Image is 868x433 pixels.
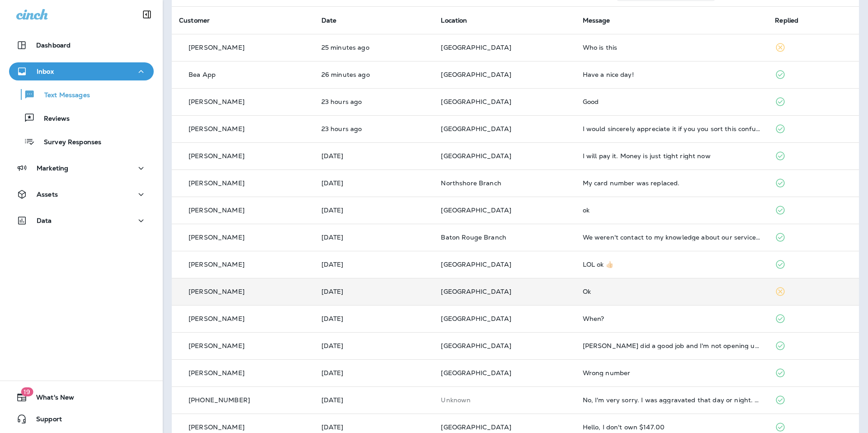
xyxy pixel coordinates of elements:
p: Sep 9, 2025 11:20 AM [321,315,427,322]
p: Sep 10, 2025 09:01 AM [321,179,427,187]
div: Josh did a good job and I'm not opening up a google account. I will tip him next time. Thanks. [583,342,761,349]
p: [PERSON_NAME] [189,369,245,377]
span: [GEOGRAPHIC_DATA] [441,369,511,377]
button: Dashboard [9,36,154,54]
span: [GEOGRAPHIC_DATA] [441,260,511,268]
p: [PERSON_NAME] [189,424,245,431]
div: Ok [583,288,761,295]
span: [GEOGRAPHIC_DATA] [441,43,511,52]
span: Customer [179,16,210,24]
div: Hello, I don't own $147.00 [583,424,761,431]
p: Sep 11, 2025 12:12 PM [321,152,427,160]
div: No, I'm very sorry. I was aggravated that day or night. Someone just came the other day and got u... [583,396,761,404]
button: Survey Responses [9,132,154,151]
button: Inbox [9,62,154,80]
p: Sep 9, 2025 12:26 PM [321,288,427,295]
p: Marketing [37,165,68,172]
button: Marketing [9,159,154,177]
span: Support [27,415,62,426]
div: We weren't contact to my knowledge about our services till I reached out, only to be made aware w... [583,234,761,241]
span: What's New [27,394,74,405]
div: Wrong number [583,369,761,377]
p: Inbox [37,68,54,75]
p: Assets [37,191,58,198]
p: This customer does not have a last location and the phone number they messaged is not assigned to... [441,396,568,404]
button: 19What's New [9,388,154,406]
p: [PERSON_NAME] [189,125,245,132]
span: [GEOGRAPHIC_DATA] [441,98,511,106]
p: [PERSON_NAME] [189,207,245,214]
p: [PERSON_NAME] [189,261,245,268]
span: [GEOGRAPHIC_DATA] [441,423,511,431]
p: [PERSON_NAME] [189,234,245,241]
span: Date [321,16,337,24]
div: LOL ok 👍🏻 [583,261,761,268]
p: Text Messages [35,91,90,100]
span: [GEOGRAPHIC_DATA] [441,71,511,79]
span: Baton Rouge Branch [441,233,506,241]
span: [GEOGRAPHIC_DATA] [441,206,511,214]
p: Sep 9, 2025 06:37 PM [321,207,427,214]
button: Data [9,212,154,230]
p: Sep 5, 2025 01:43 PM [321,424,427,431]
p: [PERSON_NAME] [189,342,245,349]
span: [GEOGRAPHIC_DATA] [441,287,511,296]
p: Dashboard [36,42,71,49]
p: [PERSON_NAME] [189,152,245,160]
div: My card number was replaced. [583,179,761,187]
span: [GEOGRAPHIC_DATA] [441,315,511,323]
div: Good [583,98,761,105]
span: Location [441,16,467,24]
button: Support [9,410,154,428]
div: Who is this [583,44,761,51]
p: [PERSON_NAME] [189,288,245,295]
div: I will pay it. Money is just tight right now [583,152,761,160]
p: Sep 9, 2025 03:56 PM [321,234,427,241]
span: 19 [21,387,33,396]
p: Sep 5, 2025 03:32 PM [321,396,427,404]
button: Text Messages [9,85,154,104]
button: Collapse Sidebar [134,5,160,24]
span: [GEOGRAPHIC_DATA] [441,342,511,350]
p: Sep 12, 2025 12:19 PM [321,71,427,78]
div: I would sincerely appreciate it if you you sort this confusion out. This bill has been paid. Than... [583,125,761,132]
p: [PERSON_NAME] [189,315,245,322]
div: ok [583,207,761,214]
p: Reviews [35,115,70,123]
div: When? [583,315,761,322]
button: Reviews [9,108,154,127]
span: [GEOGRAPHIC_DATA] [441,125,511,133]
span: Message [583,16,610,24]
p: [PHONE_NUMBER] [189,396,250,404]
p: Sep 11, 2025 01:19 PM [321,125,427,132]
p: Sep 9, 2025 03:16 PM [321,261,427,268]
button: Assets [9,185,154,203]
p: [PERSON_NAME] [189,44,245,51]
p: Data [37,217,52,224]
span: [GEOGRAPHIC_DATA] [441,152,511,160]
p: Sep 12, 2025 12:20 PM [321,44,427,51]
p: Sep 6, 2025 01:23 PM [321,342,427,349]
p: [PERSON_NAME] [189,98,245,105]
p: [PERSON_NAME] [189,179,245,187]
p: Sep 6, 2025 10:24 AM [321,369,427,377]
p: Survey Responses [35,138,101,147]
p: Sep 11, 2025 01:19 PM [321,98,427,105]
span: Northshore Branch [441,179,501,187]
span: Replied [775,16,798,24]
p: Bea App [189,71,216,78]
div: Have a nice day! [583,71,761,78]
